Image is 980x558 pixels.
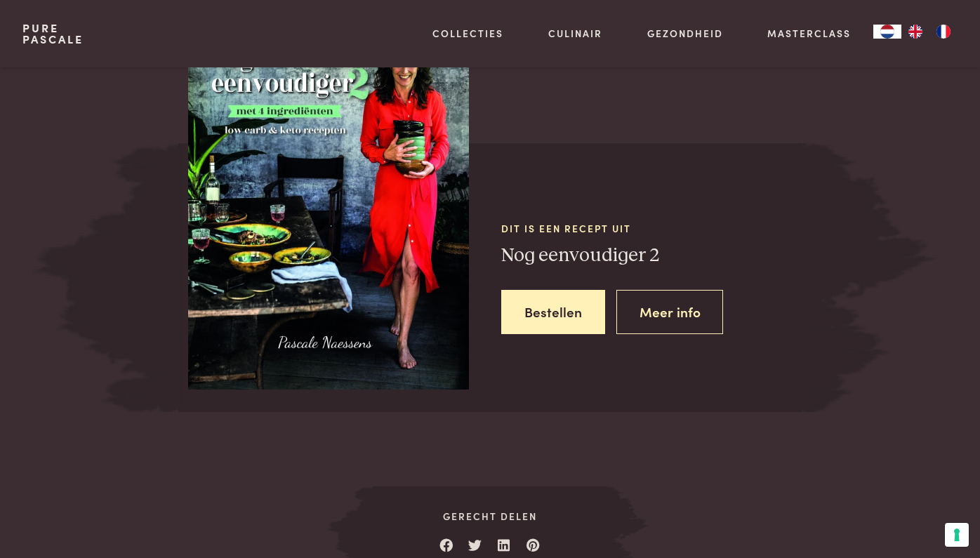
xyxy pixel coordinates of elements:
[647,26,723,41] a: Gezondheid
[548,26,602,41] a: Culinair
[501,290,605,334] a: Bestellen
[432,26,503,41] a: Collecties
[873,25,958,39] aside: Language selected: Nederlands
[373,509,607,524] span: Gerecht delen
[945,523,969,547] button: Uw voorkeuren voor toestemming voor trackingtechnologieën
[767,26,851,41] a: Masterclass
[929,25,958,39] a: FR
[501,221,802,236] span: Dit is een recept uit
[501,244,802,268] h3: Nog eenvoudiger 2
[873,25,901,39] a: NL
[901,25,929,39] a: EN
[873,25,901,39] div: Language
[22,22,84,45] a: PurePascale
[901,25,958,39] ul: Language list
[616,290,724,334] a: Meer info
